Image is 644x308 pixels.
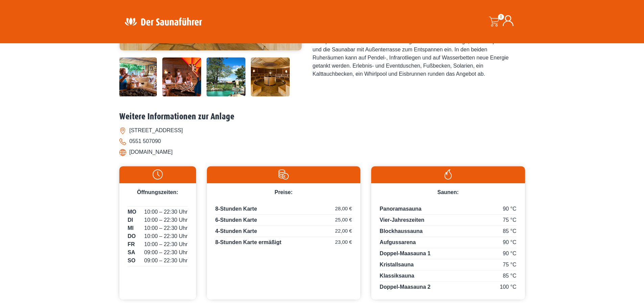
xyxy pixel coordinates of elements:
span: DI [128,216,133,224]
span: 85 °C [503,227,516,235]
p: 4-Stunden Karte [215,227,352,237]
span: SO [128,257,136,265]
span: 09:00 – 22:30 Uhr [144,248,188,257]
span: FR [128,240,135,248]
span: SA [128,248,135,257]
span: Öffnungszeiten: [137,189,178,195]
p: 8-Stunden Karte ermäßigt [215,238,352,246]
span: 22,00 € [335,227,352,235]
span: Aufgussarena [380,239,416,245]
p: 6-Stunden Karte [215,216,352,226]
span: Doppel-Maasauna 1 [380,251,430,256]
p: 8-Stunden Karte [215,205,352,215]
span: 09:00 – 22:30 Uhr [144,257,188,265]
span: 25,00 € [335,216,352,224]
span: 10:00 – 22:30 Uhr [144,240,188,248]
span: MO [128,208,137,216]
span: 28,00 € [335,205,352,213]
span: 0 [498,14,504,20]
span: Klassiksauna [380,273,414,279]
li: [DOMAIN_NAME] [119,147,525,158]
span: 10:00 – 22:30 Uhr [144,224,188,232]
span: 75 °C [503,216,516,224]
span: 90 °C [503,250,516,258]
span: 90 °C [503,205,516,213]
img: Uhr-weiss.svg [123,169,193,180]
span: 75 °C [503,261,516,269]
span: MI [128,224,134,232]
span: 90 °C [503,238,516,246]
img: Flamme-weiss.svg [375,169,521,180]
span: Blockhaussauna [380,228,423,234]
span: 85 °C [503,272,516,280]
span: 10:00 – 22:30 Uhr [144,232,188,240]
span: Panoramasauna [380,206,422,212]
span: Vier-Jahreszeiten [380,217,424,223]
span: DO [128,232,136,240]
span: 10:00 – 22:30 Uhr [144,208,188,216]
span: Saunen: [437,189,459,195]
li: 0551 507090 [119,136,525,147]
li: [STREET_ADDRESS] [119,125,525,136]
span: Kristallsauna [380,262,413,267]
span: 23,00 € [335,238,352,246]
span: Doppel-Maasauna 2 [380,284,430,290]
h2: Weitere Informationen zur Anlage [119,112,525,122]
img: Preise-weiss.svg [210,169,357,180]
span: Preise: [275,189,292,195]
span: 100 °C [500,283,516,291]
span: 10:00 – 22:30 Uhr [144,216,188,224]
